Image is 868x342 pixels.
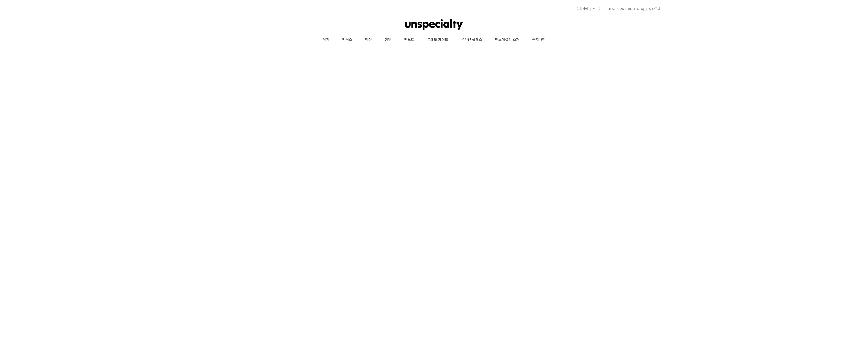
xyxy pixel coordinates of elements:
a: 온라인 클래스 [455,33,489,46]
a: 공지사항 [526,33,552,46]
a: 회원가입 [574,7,588,11]
a: 언스페셜티 소개 [489,33,526,46]
a: 언럭스 [336,33,359,46]
a: 분쇄도 가이드 [421,33,455,46]
a: 생두 [378,33,398,46]
a: 로그인 [590,7,601,11]
img: 언스페셜티 몰 [405,17,463,32]
a: 장바구니 [646,7,660,11]
a: 언노트 [398,33,421,46]
a: 머신 [359,33,378,46]
a: [DEMOGRAPHIC_DATA] [604,7,644,11]
a: 커피 [316,33,336,46]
